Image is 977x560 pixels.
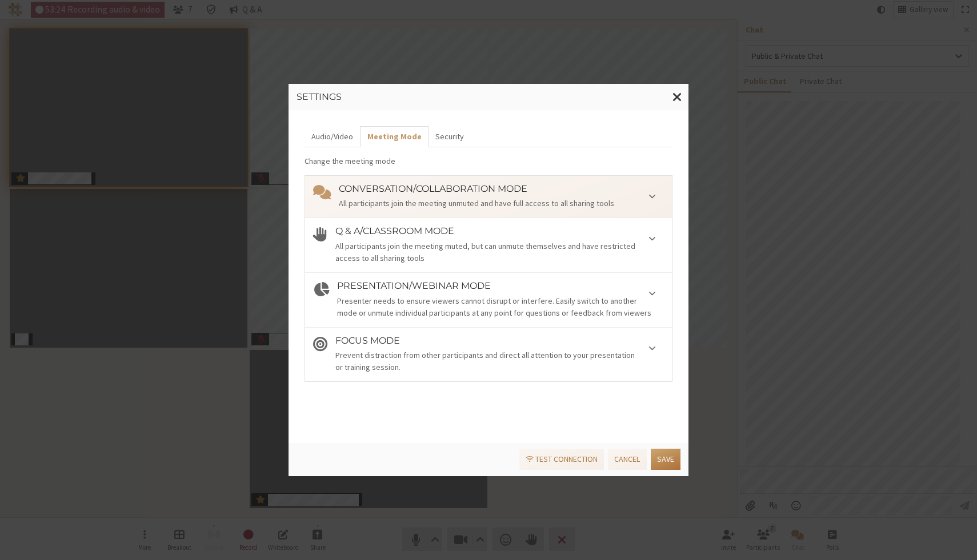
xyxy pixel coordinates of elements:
[297,92,680,102] h3: Settings
[337,281,664,291] h4: Presentation/Webinar mode
[305,126,360,147] button: Audio/Video
[335,336,664,346] h4: Focus mode
[335,349,664,373] div: Prevent distraction from other participants and direct all attention to your presentation or trai...
[335,240,664,264] div: All participants join the meeting muted, but can unmute themselves and have restricted access to ...
[651,449,680,470] button: Save
[666,84,688,110] button: Close modal
[608,449,646,470] button: Cancel
[339,184,664,194] h4: Conversation/Collaboration mode
[519,449,604,470] a: Test connection
[337,295,664,319] div: Presenter needs to ensure viewers cannot disrupt or interfere. Easily switch to another mode or u...
[360,126,428,147] button: Meeting Mode
[305,155,672,167] p: Change the meeting mode
[339,198,664,210] div: All participants join the meeting unmuted and have full access to all sharing tools
[335,226,664,236] h4: Q & A/Classroom mode
[429,126,471,147] button: Security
